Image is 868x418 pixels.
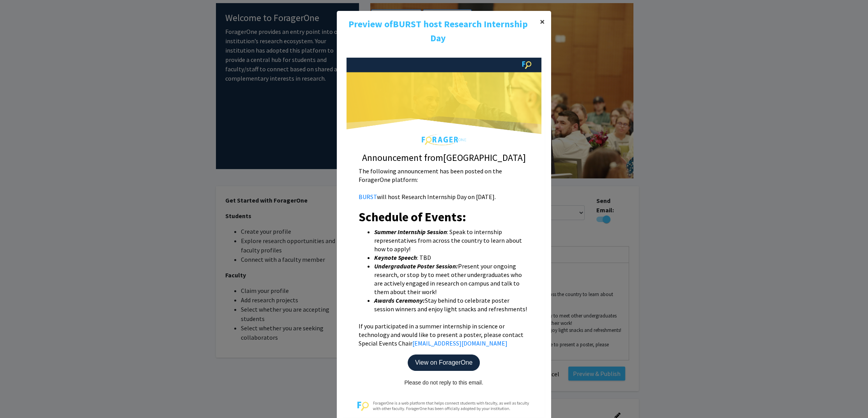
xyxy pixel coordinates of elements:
span: BURST host Research Internship Day [393,18,528,44]
iframe: Chat [6,383,33,412]
strong: Schedule of Events: [359,209,466,225]
a: BURST [359,193,377,201]
p: will host Research Internship Day on [DATE]. [359,192,529,201]
a: [EMAIL_ADDRESS][DOMAIN_NAME] [412,339,507,347]
button: Close [534,11,551,33]
em: Summer Internship Session [374,228,447,236]
em: Undergraduate Poster Session: [374,262,458,270]
p: View on ForagerOne [408,355,480,371]
li: Stay behind to celebrate poster session winners and enjoy light snacks and refreshments! [374,296,529,313]
li: : TBD [374,253,529,262]
p: If you participated in a summer internship in science or technology and would like to present a p... [359,322,529,347]
em: Awards Ceremony: [374,296,425,304]
span: × [540,16,545,28]
span: Please do not reply to this email. [404,379,483,386]
h4: Announcement from [359,152,529,164]
li: Present your ongoing research, or stop by to meet other undergraduates who are actively engaged i... [374,262,529,296]
li: : Speak to internship representatives from across the country to learn about how to apply! [374,228,529,253]
h4: Preview of [343,17,534,45]
em: Keynote Speech [374,254,417,261]
div: The following announcement has been posted on the ForagerOne platform: [359,167,529,184]
span: [GEOGRAPHIC_DATA] [443,152,526,164]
